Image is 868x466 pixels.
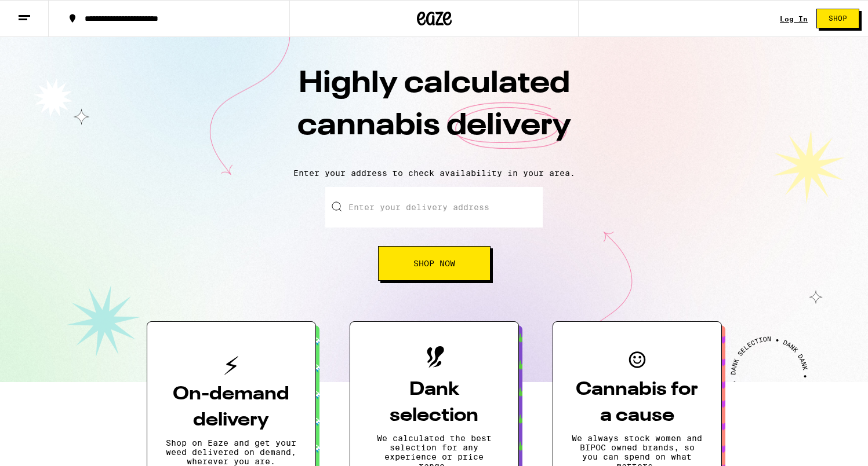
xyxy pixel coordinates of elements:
input: Enter your delivery address [325,187,543,228]
p: Shop on Eaze and get your weed delivered on demand, wherever you are. [166,438,297,466]
a: Log In [780,15,808,23]
h1: Highly calculated cannabis delivery [231,63,637,159]
h3: Dank selection [369,377,500,429]
button: Shop Now [378,246,491,281]
p: Enter your address to check availability in your area. [12,168,856,178]
span: Shop [829,15,847,22]
a: Shop [808,9,868,28]
button: Shop [816,9,859,28]
span: Shop Now [413,259,455,267]
h3: Cannabis for a cause [572,377,703,429]
h3: On-demand delivery [166,381,297,434]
